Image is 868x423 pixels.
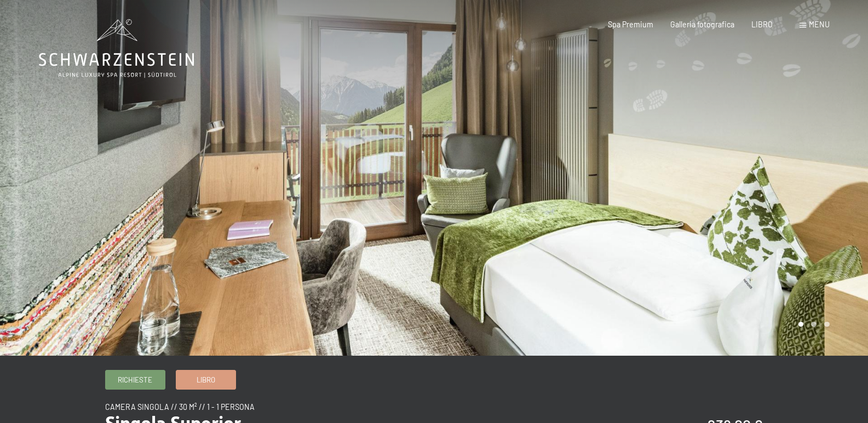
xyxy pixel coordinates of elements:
font: Libro [197,375,215,384]
a: LIBRO [751,20,773,29]
a: Spa Premium [608,20,653,29]
font: Richieste [118,375,152,384]
a: Richieste [106,370,165,389]
a: Galleria fotografica [670,20,734,29]
font: Camera singola // 30 m² // 1 - 1 persona [105,402,255,412]
font: menu [809,20,830,29]
a: Libro [176,370,235,389]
